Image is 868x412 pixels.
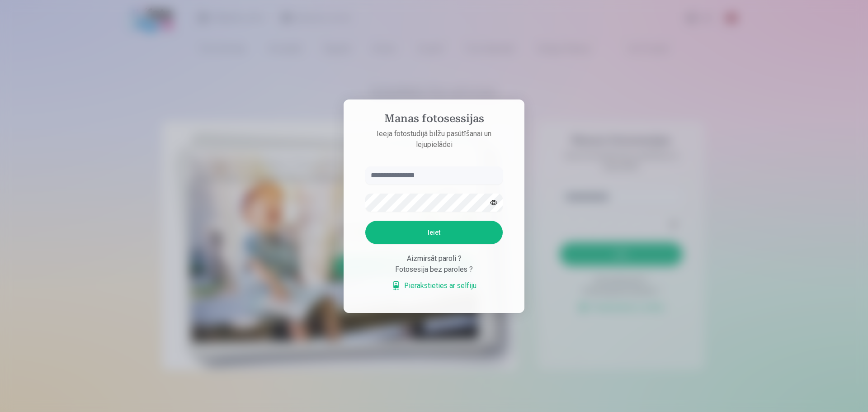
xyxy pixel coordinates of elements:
h4: Manas fotosessijas [356,112,512,128]
a: Pierakstieties ar selfiju [392,280,476,291]
button: Ieiet [365,221,503,244]
p: Ieeja fotostudijā bilžu pasūtīšanai un lejupielādei [356,128,512,150]
div: Fotosesija bez paroles ? [365,264,503,275]
div: Aizmirsāt paroli ? [365,253,503,264]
